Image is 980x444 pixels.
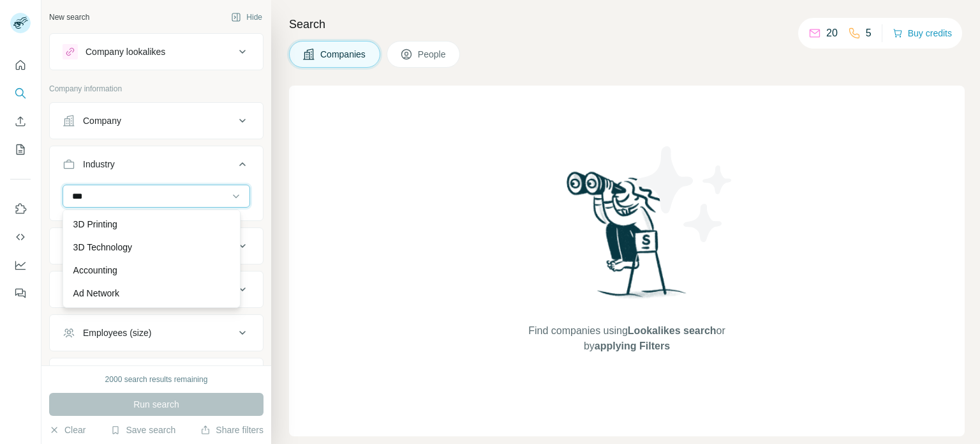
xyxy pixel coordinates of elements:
span: Lookalikes search [628,325,716,336]
button: Hide [222,8,271,27]
h4: Search [289,15,965,33]
button: Industry [50,149,263,185]
button: HQ location [50,231,263,261]
img: Surfe Illustration - Woman searching with binoculars [561,168,694,310]
div: 2000 search results remaining [105,374,208,385]
button: Company [50,105,263,136]
button: Use Surfe API [10,226,31,249]
span: People [418,48,447,61]
button: Clear [49,424,85,436]
div: Industry [83,158,115,171]
button: Annual revenue ($) [50,274,263,305]
p: 3D Printing [73,218,117,231]
button: My lists [10,138,31,161]
p: Company information [49,83,264,95]
span: applying Filters [595,341,670,351]
button: Save search [110,424,175,436]
button: Search [10,82,31,105]
button: Share filters [200,424,264,436]
button: Enrich CSV [10,110,31,133]
p: Ad Network [73,287,119,300]
p: 3D Technology [73,241,132,254]
button: Employees (size) [50,318,263,348]
p: 20 [826,26,838,41]
div: New search [49,11,89,23]
img: Surfe Illustration - Stars [627,137,742,252]
p: Accounting [73,264,117,277]
button: Buy credits [893,24,952,42]
div: Employees (size) [83,326,151,339]
span: Find companies using or by [524,323,729,354]
div: Company [83,114,121,127]
button: Use Surfe on LinkedIn [10,197,31,220]
p: 5 [866,26,872,41]
button: Dashboard [10,254,31,277]
span: Companies [320,48,367,61]
button: Quick start [10,54,31,77]
div: Company lookalikes [85,45,165,58]
button: Technologies [50,361,263,392]
button: Feedback [10,282,31,305]
button: Company lookalikes [50,36,263,67]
